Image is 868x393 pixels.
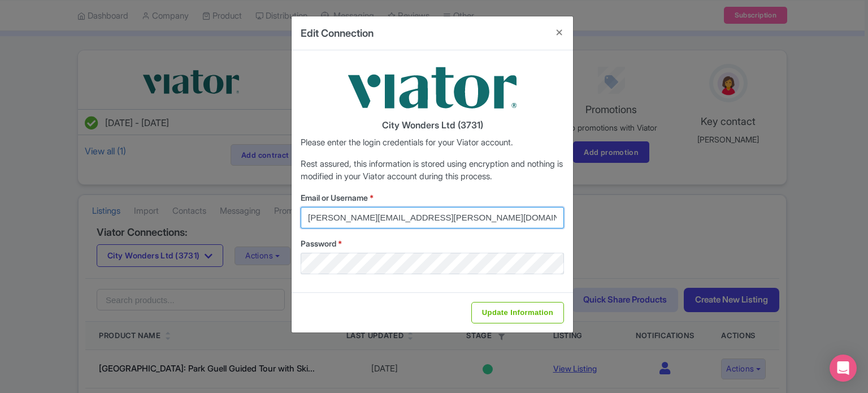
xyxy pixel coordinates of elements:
[546,16,573,49] button: Close
[301,120,564,131] h4: City Wonders Ltd (3731)
[301,136,564,149] p: Please enter the login credentials for your Viator account.
[830,355,857,382] div: Open Intercom Messenger
[301,239,336,248] span: Password
[301,193,368,202] span: Email or Username
[301,158,564,183] p: Rest assured, this information is stored using encryption and nothing is modified in your Viator ...
[301,25,374,41] h4: Edit Connection
[348,59,517,116] img: viator-9033d3fb01e0b80761764065a76b653a.png
[471,302,564,323] input: Update Information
